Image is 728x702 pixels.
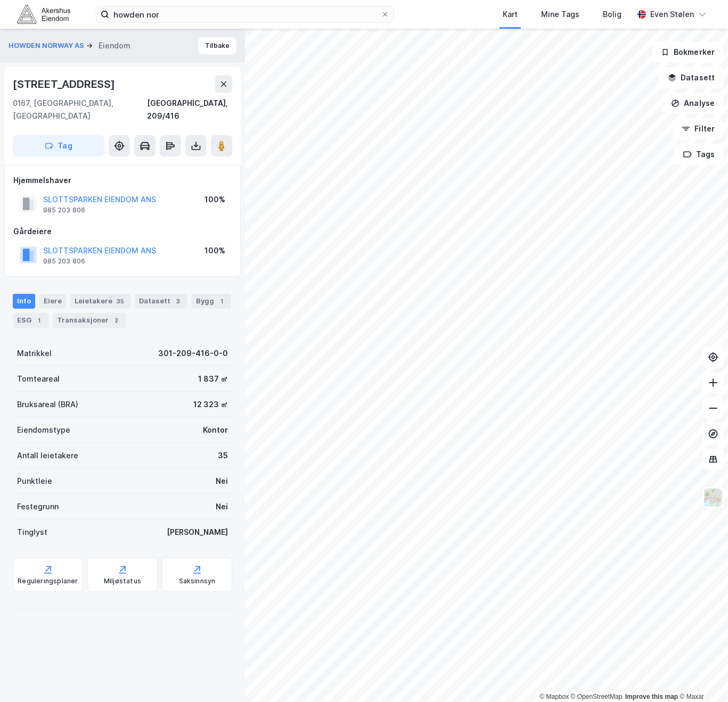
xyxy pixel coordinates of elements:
div: Punktleie [17,475,52,488]
div: Reguleringsplaner [18,577,78,585]
div: Gårdeiere [13,225,232,238]
div: Eiere [39,294,66,309]
a: Improve this map [625,693,678,700]
button: Tag [13,135,104,156]
div: 35 [114,296,126,307]
div: Tomteareal [17,373,60,385]
div: 1 [216,296,227,307]
div: Mine Tags [541,8,579,21]
div: Nei [216,500,228,513]
div: 35 [218,449,228,462]
div: Leietakere [70,294,130,309]
button: HOWDEN NORWAY AS [9,40,86,51]
div: Kontrollprogram for chat [675,651,728,702]
div: 1 837 ㎡ [198,373,228,385]
div: Eiendomstype [17,424,70,436]
div: Bruksareal (BRA) [17,398,78,411]
div: Even Stølen [650,8,694,21]
div: 301-209-416-0-0 [158,347,228,360]
div: Bygg [192,294,231,309]
div: Eiendom [99,39,130,52]
div: 12 323 ㎡ [193,398,228,411]
div: ESG [13,313,48,328]
div: 100% [205,244,225,257]
div: Datasett [135,294,187,309]
div: Saksinnsyn [179,577,216,585]
div: 2 [111,315,121,326]
div: [STREET_ADDRESS] [13,76,117,93]
button: Tilbake [198,37,236,54]
div: 1 [34,315,44,326]
img: akershus-eiendom-logo.9091f326c980b4bce74ccdd9f866810c.svg [17,5,70,23]
button: Bokmerker [652,42,724,63]
div: 100% [205,193,225,206]
button: Datasett [659,67,724,88]
a: OpenStreetMap [571,693,623,700]
div: Matrikkel [17,347,52,360]
input: Søk på adresse, matrikkel, gårdeiere, leietakere eller personer [109,6,381,22]
div: Kontor [203,424,228,436]
button: Filter [673,118,724,139]
div: 985 203 806 [43,206,85,214]
div: Nei [216,475,228,488]
div: Kart [503,8,518,21]
iframe: Chat Widget [675,651,728,702]
div: Bolig [603,8,621,21]
div: 0167, [GEOGRAPHIC_DATA], [GEOGRAPHIC_DATA] [13,97,147,122]
button: Analyse [662,93,724,114]
a: Mapbox [539,693,569,700]
div: Miljøstatus [104,577,141,585]
div: Tinglyst [17,526,47,539]
div: 3 [173,296,183,307]
div: Festegrunn [17,500,59,513]
div: Antall leietakere [17,449,78,462]
div: 985 203 806 [43,257,85,266]
div: Transaksjoner [53,313,126,328]
div: [GEOGRAPHIC_DATA], 209/416 [147,97,232,122]
button: Tags [674,144,724,165]
img: Z [703,488,723,508]
div: Info [13,294,35,309]
div: Hjemmelshaver [13,174,232,187]
div: [PERSON_NAME] [167,526,228,539]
